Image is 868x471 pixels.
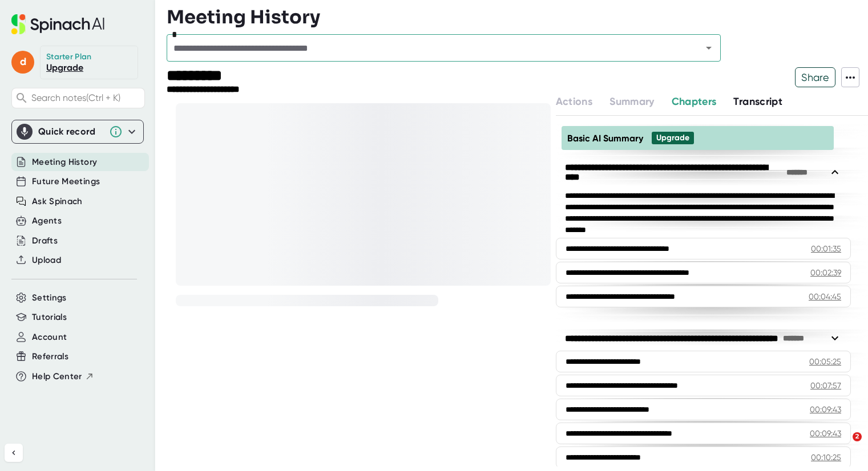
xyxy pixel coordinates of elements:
span: Summary [609,95,654,108]
div: 00:09:43 [810,404,841,415]
span: Chapters [672,95,717,108]
button: Future Meetings [32,175,100,188]
button: Tutorials [32,311,67,324]
div: 00:01:35 [811,243,841,254]
div: 00:05:25 [809,356,841,367]
div: Quick record [38,126,103,137]
div: Starter Plan [46,52,92,62]
button: Transcript [733,94,782,109]
button: Collapse sidebar [5,444,23,462]
div: 00:10:25 [811,452,841,463]
button: Chapters [672,94,717,109]
div: 00:07:57 [810,380,841,391]
span: Search notes (Ctrl + K) [31,92,142,103]
div: 00:09:43 [810,428,841,439]
button: Open [701,40,717,56]
button: Agents [32,214,62,228]
button: Account [32,331,67,344]
button: Summary [609,94,654,109]
button: Upload [32,254,61,267]
div: Quick record [17,120,139,143]
span: Transcript [733,95,782,108]
button: Actions [556,94,592,109]
iframe: Intercom live chat [829,432,857,460]
span: 2 [853,432,862,441]
button: Ask Spinach [32,195,83,208]
button: Help Center [32,370,94,383]
button: Settings [32,291,67,304]
div: Upgrade [656,133,689,143]
span: Share [796,67,835,87]
span: d [11,51,34,74]
button: Drafts [32,234,58,247]
a: Upgrade [46,62,83,73]
div: 00:02:39 [810,267,841,278]
button: Referrals [32,350,68,363]
span: Actions [556,95,592,108]
button: Share [795,67,835,87]
h3: Meeting History [167,6,320,28]
button: Meeting History [32,156,97,169]
span: Basic AI Summary [567,133,643,144]
div: 00:04:45 [809,291,841,302]
span: Help Center [32,370,82,383]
